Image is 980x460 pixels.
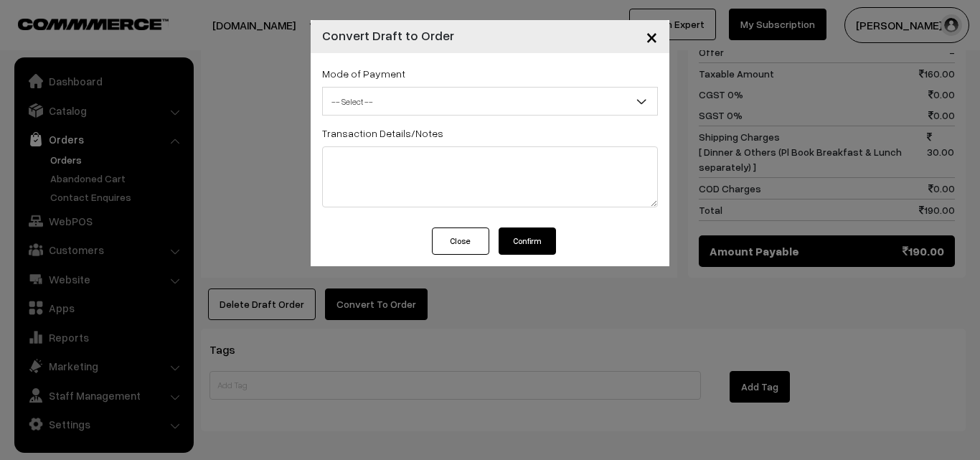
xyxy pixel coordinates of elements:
[634,14,669,59] button: Close
[322,66,405,81] label: Mode of Payment
[499,227,556,255] button: Confirm
[322,26,454,45] h4: Convert Draft to Order
[322,87,658,116] span: -- Select --
[322,126,443,141] label: Transaction Details/Notes
[646,23,658,50] span: ×
[432,227,489,255] button: Close
[323,89,657,114] span: -- Select --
